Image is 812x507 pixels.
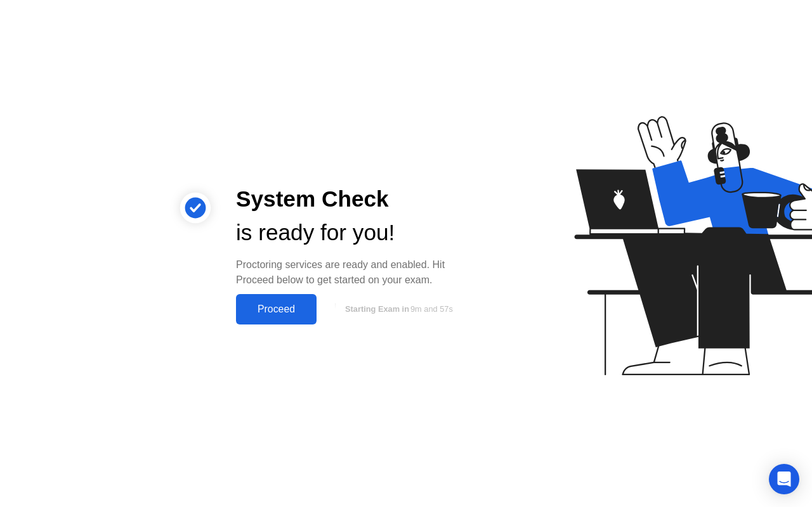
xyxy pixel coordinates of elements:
[236,294,317,324] button: Proceed
[769,464,799,494] div: Open Intercom Messenger
[236,257,472,288] div: Proctoring services are ready and enabled. Hit Proceed below to get started on your exam.
[236,216,472,250] div: is ready for you!
[323,297,472,321] button: Starting Exam in9m and 57s
[410,304,453,314] span: 9m and 57s
[236,183,472,216] div: System Check
[240,304,313,315] div: Proceed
